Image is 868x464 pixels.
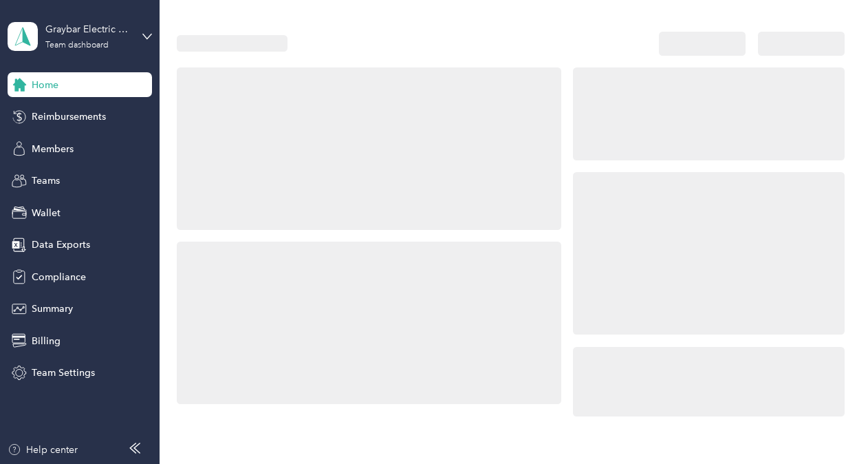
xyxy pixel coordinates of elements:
[32,206,61,220] span: Wallet
[32,142,74,156] span: Members
[32,270,86,284] span: Compliance
[32,334,61,348] span: Billing
[32,302,73,316] span: Summary
[32,173,60,188] span: Teams
[45,41,109,50] div: Team dashboard
[45,22,131,36] div: Graybar Electric Company, Inc
[32,109,106,124] span: Reimbursements
[32,238,90,252] span: Data Exports
[32,78,58,92] span: Home
[32,366,95,380] span: Team Settings
[8,443,78,457] button: Help center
